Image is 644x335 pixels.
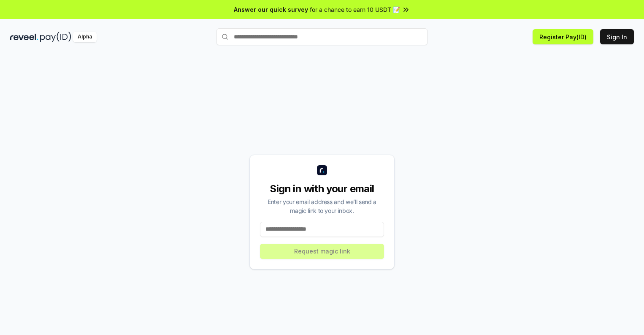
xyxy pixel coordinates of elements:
div: Sign in with your email [260,182,384,196]
span: for a chance to earn 10 USDT 📝 [310,5,400,14]
img: reveel_dark [10,32,38,42]
div: Enter your email address and we’ll send a magic link to your inbox. [260,197,384,215]
img: pay_id [40,32,71,42]
img: logo_small [317,165,327,175]
div: Alpha [73,32,97,42]
button: Register Pay(ID) [533,29,593,44]
button: Sign In [600,29,634,44]
span: Answer our quick survey [234,5,308,14]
